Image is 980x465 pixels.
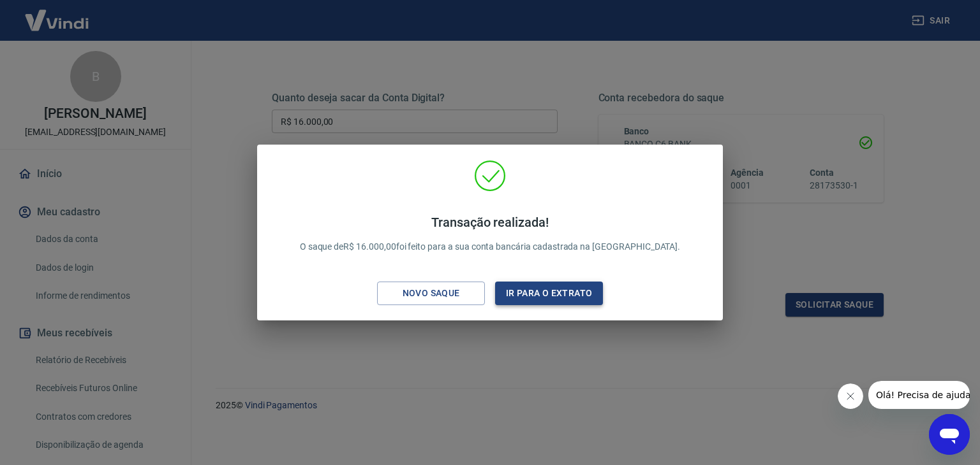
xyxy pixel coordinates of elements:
iframe: Fechar mensagem [838,383,863,409]
button: Novo saque [377,282,485,305]
p: O saque de R$ 16.000,00 foi feito para a sua conta bancária cadastrada na [GEOGRAPHIC_DATA]. [300,215,681,254]
span: Olá! Precisa de ajuda? [8,9,107,19]
iframe: Botão para abrir a janela de mensagens [929,414,970,455]
div: Novo saque [387,285,475,301]
button: Ir para o extrato [495,282,603,305]
iframe: Mensagem da empresa [868,381,970,409]
h4: Transação realizada! [300,215,681,230]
